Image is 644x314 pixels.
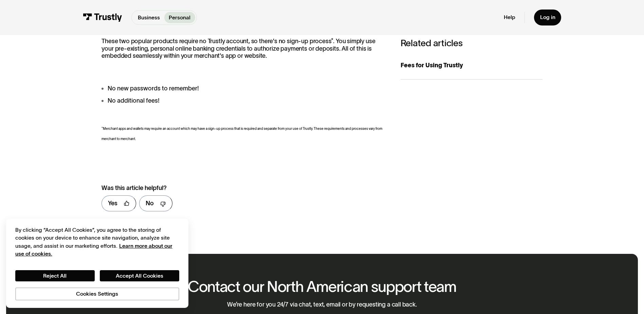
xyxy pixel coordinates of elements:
li: No new passwords to remember! [102,84,385,93]
h3: Related articles [401,38,542,49]
div: Yes [108,199,117,208]
p: These two popular products require no Trustly account, so there's no sign-up process*. You simply... [102,38,385,59]
span: *Merchant apps and wallets may require an account which may have a sign-up process that is requir... [102,127,382,141]
a: Business [133,12,164,23]
button: Cookies Settings [15,287,179,300]
a: Fees for Using Trustly [401,52,542,80]
p: Business [138,14,160,22]
li: No additional fees! [102,96,385,105]
div: No [146,199,154,208]
p: Personal [169,14,190,22]
a: Log in [534,10,562,25]
a: Help [504,14,515,21]
button: Accept All Cookies [100,270,179,282]
div: Log in [540,14,555,21]
h2: Contact our North American support team [188,278,456,295]
img: Trustly Logo [83,13,122,22]
button: Reject All [15,270,95,282]
div: Fees for Using Trustly [401,61,542,70]
div: By clicking “Accept All Cookies”, you agree to the storing of cookies on your device to enhance s... [15,226,179,258]
p: We’re here for you 24/7 via chat, text, email or by requesting a call back. [227,301,417,308]
a: Personal [164,12,195,23]
div: Cookie banner [6,219,188,308]
div: Privacy [15,226,179,300]
a: No [139,195,172,211]
a: Yes [102,195,136,211]
div: Was this article helpful? [102,184,369,193]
